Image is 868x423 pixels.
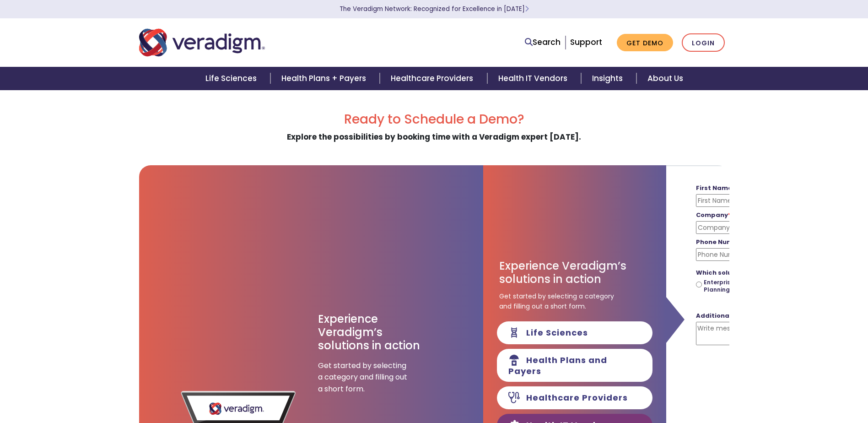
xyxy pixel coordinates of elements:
a: About Us [636,67,694,90]
a: Get Demo [617,34,673,52]
span: Get started by selecting a category and filling out a short form. [499,291,614,312]
a: Support [570,37,602,48]
a: Life Sciences [194,67,270,90]
a: Health Plans + Payers [270,67,380,90]
a: Insights [581,67,636,90]
strong: Company [696,211,731,219]
a: The Veradigm Network: Recognized for Excellence in [DATE]Learn More [340,5,529,13]
strong: Phone Number [696,238,748,246]
strong: First Name [696,184,735,192]
h3: Experience Veradigm’s solutions in action [499,260,650,286]
h3: Experience Veradigm’s solutions in action [318,313,421,352]
span: Get started by selecting a category and filling out a short form. [318,360,410,395]
a: Health IT Vendors [487,67,581,90]
img: Veradigm logo [139,27,265,58]
h2: Ready to Schedule a Demo? [139,112,729,127]
strong: Additional comments or questions [696,311,815,320]
a: Search [525,36,561,49]
span: Learn More [525,5,529,13]
label: Enterprise Resource Planning [704,279,766,293]
strong: Explore the possibilities by booking time with a Veradigm expert [DATE]. [287,131,581,142]
a: Healthcare Providers [380,67,487,90]
a: Login [682,33,725,52]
